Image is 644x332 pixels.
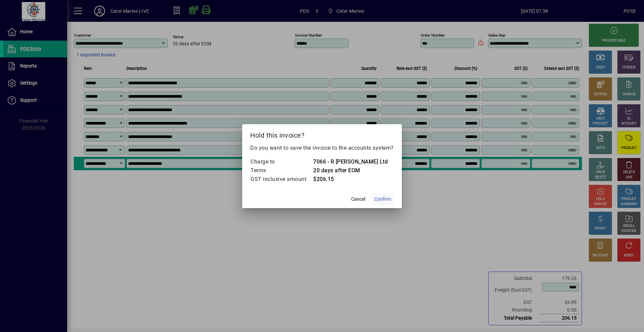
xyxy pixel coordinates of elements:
td: $206.15 [313,175,388,184]
td: Terms [250,166,313,175]
td: GST inclusive amount [250,175,313,184]
button: Confirm [372,193,394,205]
td: 20 days after EOM [313,166,388,175]
td: Charge to [250,157,313,166]
span: Cancel [351,196,365,203]
span: Confirm [374,196,391,203]
button: Cancel [347,193,369,205]
td: 7066 - R [PERSON_NAME] Ltd [313,157,388,166]
h2: Hold this invoice? [242,124,402,144]
p: Do you want to save the invoice to the accounts system? [250,144,394,152]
